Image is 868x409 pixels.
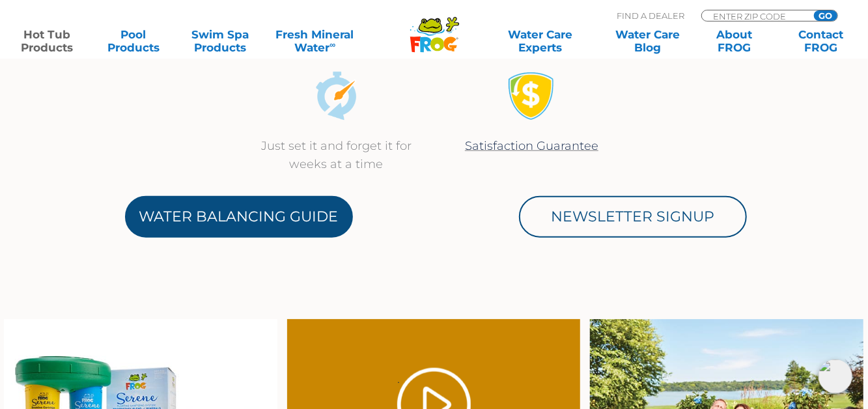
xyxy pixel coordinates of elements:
p: Find A Dealer [617,10,684,21]
a: AboutFROG [701,28,768,54]
p: Just set it and forget it for weeks at a time [252,137,421,173]
a: Water Balancing Guide [125,196,353,238]
a: Satisfaction Guarantee [465,139,598,153]
a: Fresh MineralWater∞ [273,28,357,54]
a: Water CareBlog [615,28,682,54]
a: ContactFROG [787,28,854,54]
a: Newsletter Signup [519,196,747,238]
input: Zip Code Form [712,10,800,21]
img: Satisfaction Guarantee Icon [507,72,556,120]
a: Swim SpaProducts [186,28,253,54]
input: GO [814,10,837,21]
sup: ∞ [329,40,335,49]
a: PoolProducts [100,28,167,54]
a: Water CareExperts [486,28,595,54]
img: openIcon [819,360,852,393]
a: Hot TubProducts [13,28,80,54]
img: icon-set-and-forget [312,72,361,120]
